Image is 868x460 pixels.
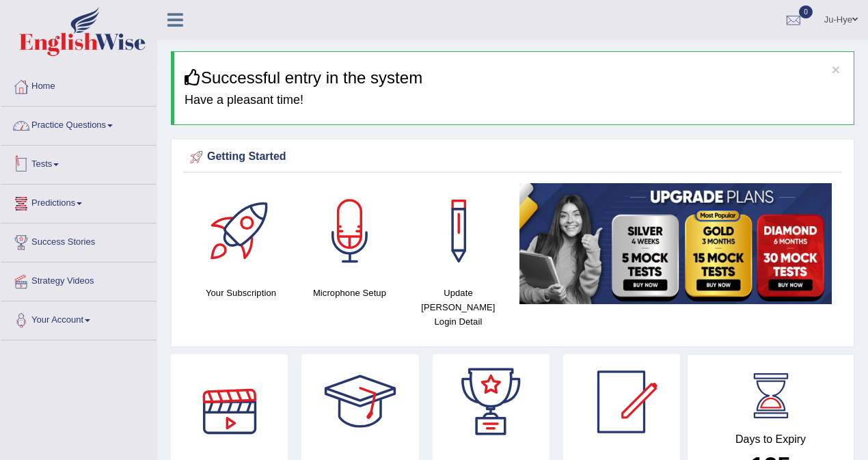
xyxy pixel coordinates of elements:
a: Success Stories [1,224,157,258]
a: Your Account [1,301,157,336]
a: Predictions [1,185,157,219]
h4: Update [PERSON_NAME] Login Detail [411,286,506,329]
h4: Microphone Setup [302,286,397,300]
span: 0 [799,5,813,18]
img: small5.jpg [519,183,832,304]
a: Tests [1,146,157,180]
a: Practice Questions [1,107,157,141]
div: Getting Started [187,147,839,167]
h4: Days to Expiry [703,433,839,446]
h3: Successful entry in the system [185,69,843,87]
button: × [832,62,840,77]
h4: Your Subscription [193,286,288,300]
a: Strategy Videos [1,262,157,297]
a: Home [1,68,157,102]
h4: Have a pleasant time! [185,94,843,107]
